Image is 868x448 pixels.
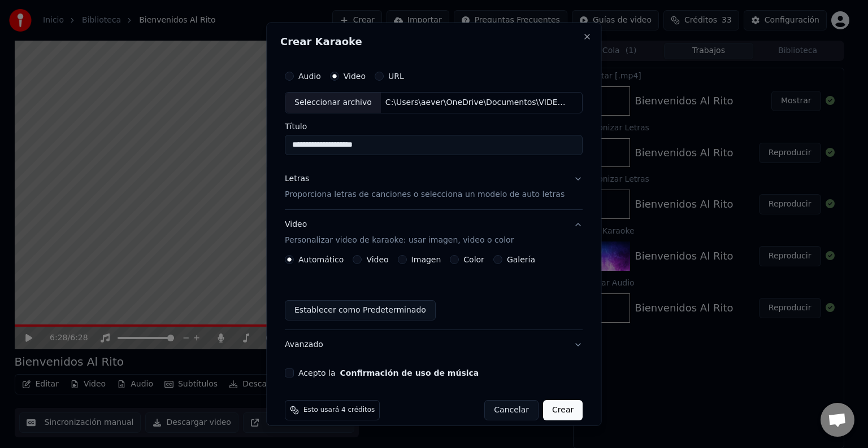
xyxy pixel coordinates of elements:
label: Imagen [411,256,441,263]
button: Cancelar [485,400,539,420]
label: Acepto la [298,369,479,377]
label: Galería [507,256,535,263]
div: C:\Users\aever\OneDrive\Documentos\VIDEOS SODA\Evento Pega\Intro Un hombre Alado.mp4 [381,97,573,108]
button: Establecer como Predeterminado [285,300,436,320]
label: Video [367,256,389,263]
label: Título [285,122,583,130]
button: LetrasProporciona letras de canciones o selecciona un modelo de auto letras [285,164,583,209]
label: Color [464,256,485,263]
div: Video [285,219,514,246]
button: Acepto la [340,369,479,377]
button: VideoPersonalizar video de karaoke: usar imagen, video o color [285,210,583,255]
div: VideoPersonalizar video de karaoke: usar imagen, video o color [285,255,583,330]
button: Avanzado [285,330,583,359]
label: Automático [298,256,344,263]
h2: Crear Karaoke [280,37,587,47]
label: Audio [298,72,321,80]
button: Crear [543,400,583,420]
p: Proporciona letras de canciones o selecciona un modelo de auto letras [285,189,565,200]
span: Esto usará 4 créditos [303,406,375,415]
div: Letras [285,173,309,185]
label: URL [388,72,404,80]
p: Personalizar video de karaoke: usar imagen, video o color [285,235,514,246]
div: Seleccionar archivo [285,93,381,113]
label: Video [344,72,366,80]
